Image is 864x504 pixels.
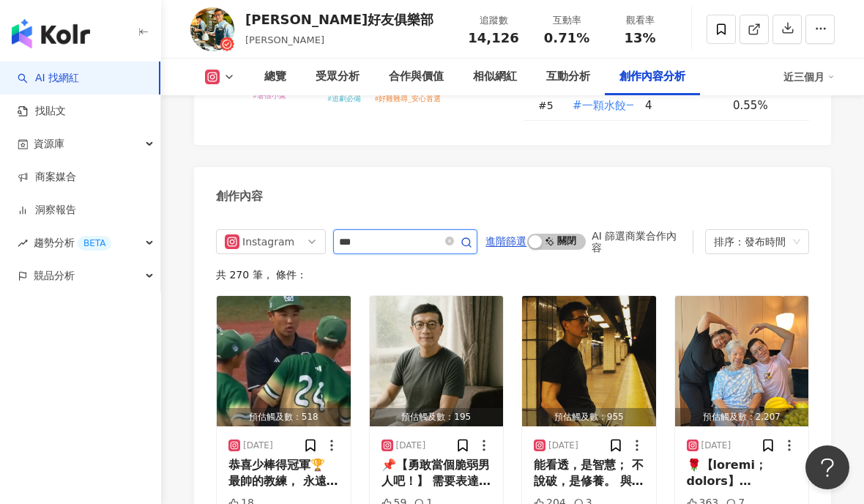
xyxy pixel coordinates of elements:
div: 預估觸及數：2,207 [675,408,809,426]
a: 洞察報告 [18,203,76,218]
div: [DATE] [548,440,578,452]
div: 近三個月 [783,65,835,89]
div: 0.55% [733,97,794,114]
span: close-circle [445,237,454,245]
img: logo [12,19,90,48]
div: 互動率 [539,13,595,28]
img: post-image [370,296,504,426]
td: #一顆水餃一道菜 [560,91,633,121]
span: 競品分析 [34,259,75,292]
div: [DATE] [701,440,731,452]
div: 4 [645,97,721,114]
div: 預估觸及數：195 [370,408,504,426]
span: 14,126 [468,30,518,45]
div: 互動分析 [546,68,590,86]
div: 追蹤數 [466,13,521,28]
div: [PERSON_NAME]好友俱樂部 [245,10,433,29]
div: 受眾分析 [316,68,360,86]
div: 相似網紅 [473,68,517,86]
span: 進階篩選 [485,230,526,253]
div: 恭喜少棒得冠軍🏆 最帥的教練， 永遠的心靈導師！ 幽默，是最好的教導。 圖片去材自網路新聞 [228,457,339,490]
div: 排序：發布時間 [714,230,787,253]
div: 能看透，是智慧； 不說破，是修養。 與其揭穿別人的心機，被對方視為威脅；不如冷眼當觀眾，看他還能演多久！ [534,457,644,490]
img: post-image [675,296,809,426]
div: 創作內容分析 [619,68,685,86]
button: 預估觸及數：518 [217,296,351,426]
tspan: #追劇必備 [328,94,361,103]
div: 🌹【loremi；dolors】 ametco，adipiscing；elitsed，doeiusm，temporin。 utlabo，etdoloremag。aliquaen，adminimv... [687,457,797,490]
span: 13% [624,31,655,45]
div: 📌【勇敢當個脆弱男人吧！】 需要表達情感與情緒的時候， 男女大不同！ 根據心理學專家的觀察： 女人入戲；男人出戲。 這集「權式重點」， 邀請暢銷作家[PERSON_NAME]老師， 來聊聊情緒的... [381,457,492,490]
div: BETA [78,236,111,251]
div: [DATE] [396,440,426,452]
span: close-circle [445,235,454,249]
span: #一顆水餃一道菜 [573,97,659,114]
img: post-image [217,296,351,426]
a: searchAI 找網紅 [18,71,79,86]
div: Instagram [242,230,290,253]
tspan: #好雞難尋_安心首選 [375,94,441,103]
div: 預估觸及數：955 [522,408,656,426]
div: 創作內容 [216,188,263,204]
button: 預估觸及數：2,207 [675,296,809,426]
span: 資源庫 [34,127,64,160]
iframe: Help Scout Beacon - Open [805,445,849,489]
span: rise [18,238,28,248]
button: #一顆水餃一道菜 [572,91,660,120]
div: 總覽 [264,68,286,86]
button: 預估觸及數：955 [522,296,656,426]
span: 趨勢分析 [34,226,111,259]
div: 共 270 筆 ， 條件： [216,269,809,281]
a: 找貼文 [18,104,66,119]
img: KOL Avatar [190,7,234,51]
div: AI 篩選商業合作內容 [592,230,685,253]
div: [DATE] [243,440,273,452]
div: 合作與價值 [389,68,444,86]
div: # 5 [538,97,560,114]
img: post-image [522,296,656,426]
tspan: #暑假小聚 [253,92,286,100]
span: 0.71% [544,31,589,45]
button: 進階篩選 [485,229,527,253]
span: [PERSON_NAME] [245,34,324,45]
td: 0.55% [721,91,809,121]
div: 預估觸及數：518 [217,408,351,426]
a: 商案媒合 [18,170,76,185]
div: 觀看率 [612,13,668,28]
button: 預估觸及數：195 [370,296,504,426]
